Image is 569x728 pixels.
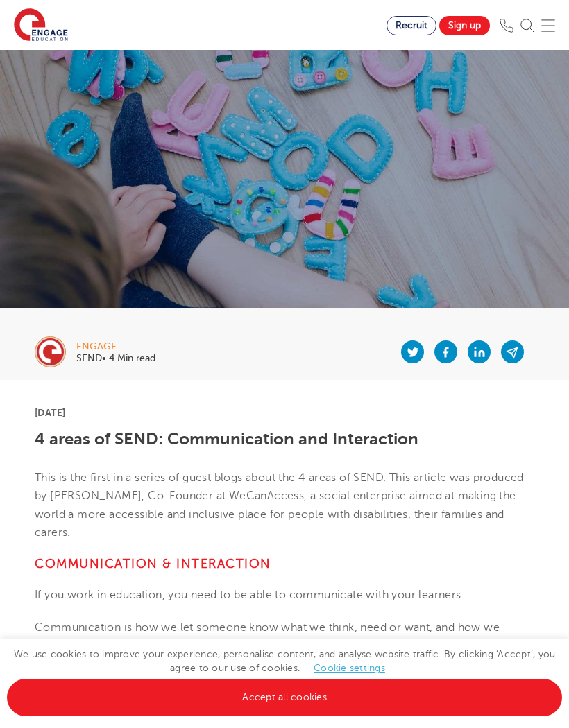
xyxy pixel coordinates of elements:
[541,19,555,33] img: Mobile Menu
[76,342,155,352] div: engage
[7,679,562,716] a: Accept all cookies
[314,663,385,673] a: Cookie settings
[7,649,562,702] span: We use cookies to improve your experience, personalise content, and analyse website traffic. By c...
[35,408,534,417] p: [DATE]
[76,354,155,363] p: SEND• 4 Min read
[439,16,490,35] a: Sign up
[500,19,513,33] img: Phone
[35,621,527,670] span: Communication is how we let someone know what we think, need or want, and how we understand what ...
[35,471,524,539] span: This is the first in a series of guest blogs about the 4 areas of SEND. This article was produced...
[520,19,534,33] img: Search
[14,8,68,43] img: Engage Education
[35,430,534,448] h1: 4 areas of SEND: Communication and Interaction
[387,16,436,35] a: Recruit
[35,589,464,601] span: If you work in education, you need to be able to communicate with your learners.
[396,20,427,31] span: Recruit
[35,557,271,571] b: Communication & Interaction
